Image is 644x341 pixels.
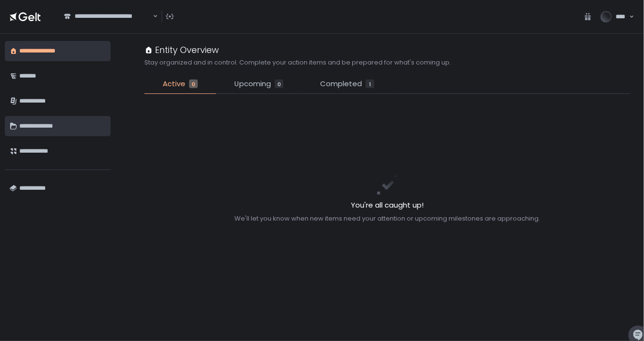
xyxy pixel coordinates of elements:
input: Search for option [64,21,152,30]
div: 0 [189,79,198,88]
span: Upcoming [234,79,271,90]
span: Completed [320,79,362,90]
div: 0 [275,79,283,88]
h2: You're all caught up! [235,200,541,211]
span: Active [163,79,185,90]
h2: Stay organized and in control. Complete your action items and be prepared for what's coming up. [144,58,451,67]
div: We'll let you know when new items need your attention or upcoming milestones are approaching. [235,214,541,223]
div: Entity Overview [144,43,219,56]
div: 1 [366,79,374,88]
div: Search for option [58,7,158,26]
